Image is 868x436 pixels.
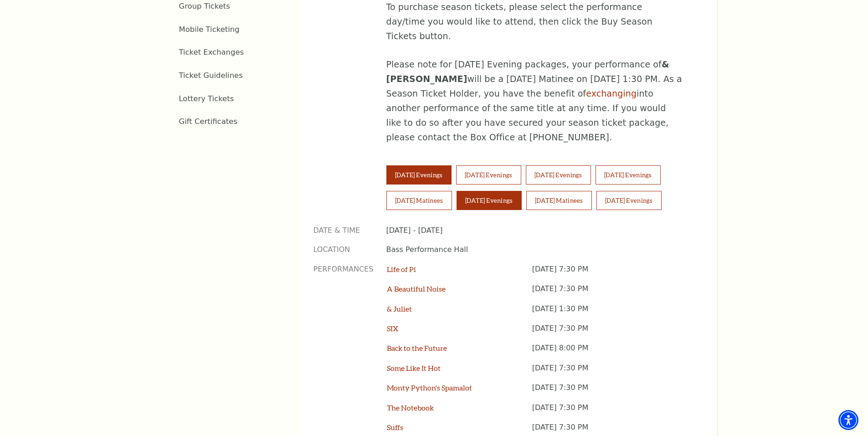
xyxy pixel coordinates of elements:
button: [DATE] Evenings [457,191,522,210]
button: [DATE] Evenings [386,165,452,185]
a: Some Like It Hot [387,364,441,372]
div: Accessibility Menu [838,410,858,430]
button: [DATE] Evenings [596,165,661,185]
a: Group Tickets [179,2,230,10]
p: Location [313,245,373,255]
a: Ticket Exchanges [179,48,244,56]
p: [DATE] 7:30 PM [532,403,689,422]
button: [DATE] Evenings [456,165,521,185]
a: & Juliet [387,304,412,313]
a: Ticket Guidelines [179,71,243,80]
p: Date & Time [313,226,373,236]
p: [DATE] 7:30 PM [532,264,689,284]
p: [DATE] 1:30 PM [532,304,689,323]
a: Monty Python's Spamalot [387,383,472,392]
button: [DATE] Evenings [526,165,591,185]
a: Mobile Ticketing [179,25,240,34]
a: exchanging [586,88,637,98]
a: Lottery Tickets [179,94,234,103]
p: [DATE] 8:00 PM [532,343,689,363]
a: The Notebook [387,403,434,412]
a: Suffs [387,423,403,431]
a: Back to the Future [387,344,447,352]
a: A Beautiful Noise [387,284,446,293]
button: [DATE] Evenings [596,191,662,210]
a: SIX [387,324,398,333]
p: [DATE] 7:30 PM [532,383,689,402]
button: [DATE] Matinees [526,191,592,210]
strong: & [PERSON_NAME] [386,59,669,84]
p: Please note for [DATE] Evening packages, your performance of will be a [DATE] Matinee on [DATE] 1... [386,57,683,145]
a: Gift Certificates [179,117,237,126]
p: [DATE] - [DATE] [386,226,689,236]
a: Life of Pi [387,265,416,273]
p: [DATE] 7:30 PM [532,363,689,383]
p: [DATE] 7:30 PM [532,284,689,303]
button: [DATE] Matinees [386,191,452,210]
p: Bass Performance Hall [386,245,689,255]
p: [DATE] 7:30 PM [532,323,689,343]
